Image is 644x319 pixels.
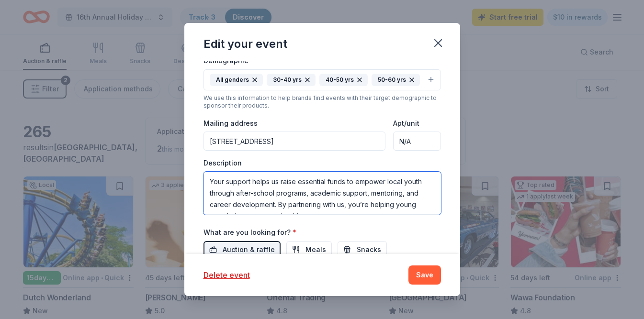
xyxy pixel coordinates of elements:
button: Meals [286,241,332,258]
div: 30-40 yrs [267,74,316,86]
button: Snacks [338,241,387,258]
button: Save [408,265,441,285]
button: All genders30-40 yrs40-50 yrs50-60 yrs [203,69,441,90]
label: What are you looking for? [203,228,296,237]
label: Apt/unit [393,119,419,128]
div: All genders [210,74,263,86]
textarea: Your support helps us raise essential funds to empower local youth through after-school programs,... [203,172,441,215]
span: Meals [305,244,326,255]
input: Enter a US address [203,132,386,151]
label: Mailing address [203,119,258,128]
label: Description [203,158,242,168]
button: Delete event [203,269,250,281]
div: Edit your event [203,36,287,52]
div: 50-60 yrs [372,74,420,86]
button: Auction & raffle [203,241,281,258]
span: Snacks [357,244,381,255]
div: 40-50 yrs [319,74,368,86]
label: Demographic [203,56,248,66]
div: We use this information to help brands find events with their target demographic to sponsor their... [203,94,441,110]
input: # [393,132,441,151]
span: Auction & raffle [223,244,275,255]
